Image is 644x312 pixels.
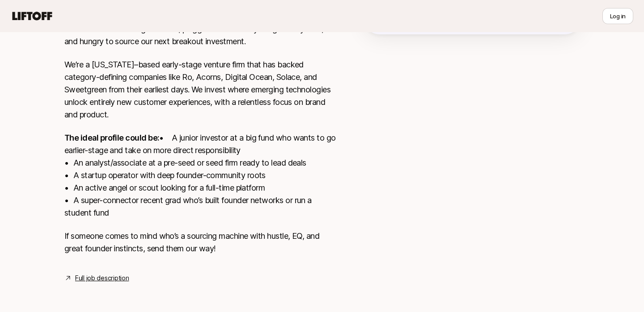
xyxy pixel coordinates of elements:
a: Full job description [75,273,129,283]
p: We’re a [US_STATE]–based early-stage venture firm that has backed category-defining companies lik... [64,58,336,121]
button: Log in [602,8,633,24]
strong: The ideal profile could be: [64,133,159,142]
p: • A junior investor at a big fund who wants to go earlier-stage and take on more direct responsib... [64,132,336,219]
p: If someone comes to mind who’s a sourcing machine with hustle, EQ, and great founder instincts, s... [64,230,336,255]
